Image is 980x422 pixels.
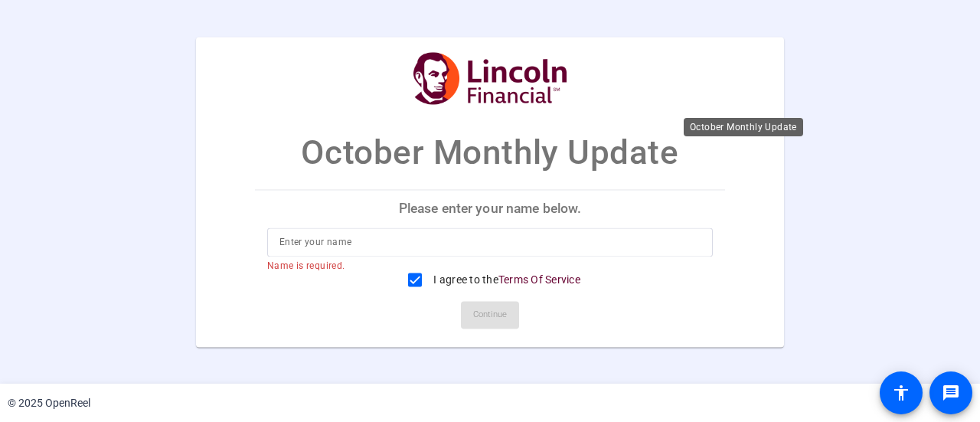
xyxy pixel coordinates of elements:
[255,191,725,227] p: Please enter your name below.
[430,272,580,287] label: I agree to the
[498,273,580,286] a: Terms Of Service
[267,257,701,273] mat-error: Name is required.
[8,395,90,411] div: © 2025 OpenReel
[684,118,803,136] div: October Monthly Update
[892,384,910,402] mat-icon: accessibility
[301,128,678,178] p: October Monthly Update
[942,384,960,402] mat-icon: message
[413,52,567,105] img: company-logo
[279,233,701,251] input: Enter your name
